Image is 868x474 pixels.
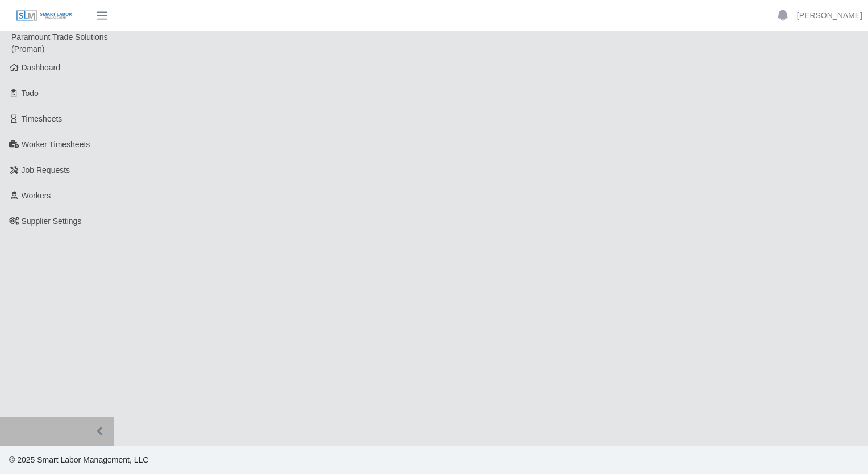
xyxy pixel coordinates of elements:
[22,63,61,72] span: Dashboard
[9,455,148,464] span: © 2025 Smart Labor Management, LLC
[11,32,108,53] span: Paramount Trade Solutions (Proman)
[22,191,51,200] span: Workers
[16,10,73,22] img: SLM Logo
[22,89,39,98] span: Todo
[797,10,862,22] a: [PERSON_NAME]
[22,140,90,149] span: Worker Timesheets
[22,165,70,174] span: Job Requests
[22,114,62,123] span: Timesheets
[22,217,82,226] span: Supplier Settings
